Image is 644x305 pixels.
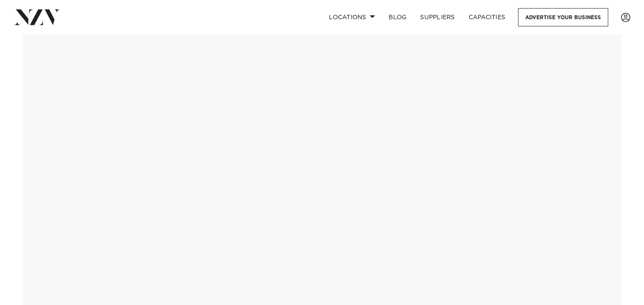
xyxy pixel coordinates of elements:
[14,9,60,25] img: nzv-logo.png
[322,8,382,26] a: Locations
[518,8,608,26] a: Advertise your business
[382,8,413,26] a: BLOG
[462,8,512,26] a: Capacities
[413,8,461,26] a: SUPPLIERS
